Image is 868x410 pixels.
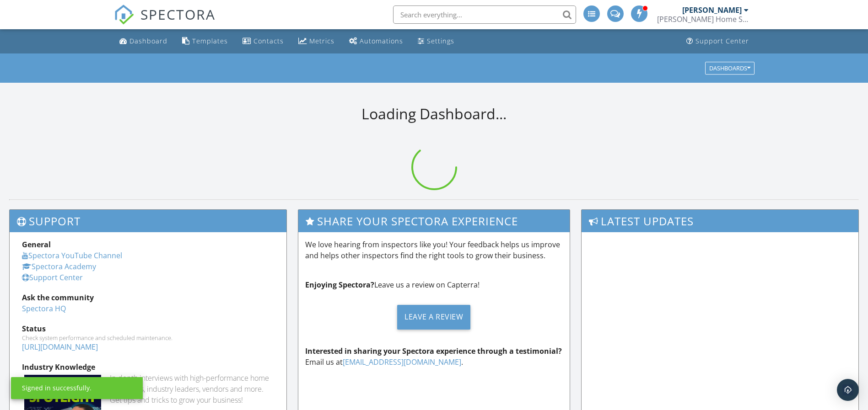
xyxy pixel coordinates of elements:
div: Ask the community [22,292,274,303]
strong: General [22,240,51,250]
a: Dashboard [116,33,171,50]
p: We love hearing from inspectors like you! Your feedback helps us improve and helps other inspecto... [305,239,563,261]
div: Dashboards [709,65,750,71]
p: Leave us a review on Capterra! [305,279,563,290]
div: Industry Knowledge [22,362,274,373]
div: Contacts [253,37,284,45]
a: SPECTORA [114,12,216,32]
div: In-depth interviews with high-performance home inspectors, industry leaders, vendors and more. Ge... [110,373,274,405]
img: The Best Home Inspection Software - Spectora [114,5,134,25]
div: Settings [427,37,454,45]
h3: Latest Updates [582,210,858,232]
a: [URL][DOMAIN_NAME] [22,342,98,352]
div: [PERSON_NAME] [682,5,742,15]
strong: Enjoying Spectora? [305,280,374,290]
div: Metrics [309,37,334,45]
input: Search everything... [393,5,576,24]
a: [EMAIL_ADDRESS][DOMAIN_NAME] [343,357,461,367]
a: Support Center [683,33,753,50]
a: Support Center [22,272,83,282]
strong: Interested in sharing your Spectora experience through a testimonial? [305,346,562,356]
div: Signed in successfully. [22,383,92,393]
button: Dashboards [705,62,755,75]
span: SPECTORA [140,5,216,24]
div: Templates [192,37,228,45]
a: Leave a Review [305,298,563,336]
div: Status [22,323,274,334]
div: Check system performance and scheduled maintenance. [22,334,274,341]
a: Spectora Academy [22,261,96,272]
p: Email us at . [305,346,563,367]
div: Open Intercom Messenger [837,379,859,401]
div: Support Center [695,37,749,45]
a: Spectora HQ [22,304,66,314]
a: Automations (Advanced) [345,33,407,50]
h3: Share Your Spectora Experience [298,210,570,232]
div: Leave a Review [397,305,470,330]
div: Dashboard [129,37,167,45]
a: Spectora YouTube Channel [22,250,122,261]
a: Contacts [239,33,287,50]
a: Settings [414,33,458,50]
div: Automations [360,37,403,45]
div: Hanna Home Services [657,15,749,24]
a: Templates [178,33,232,50]
a: Metrics [295,33,338,50]
h3: Support [10,210,286,232]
